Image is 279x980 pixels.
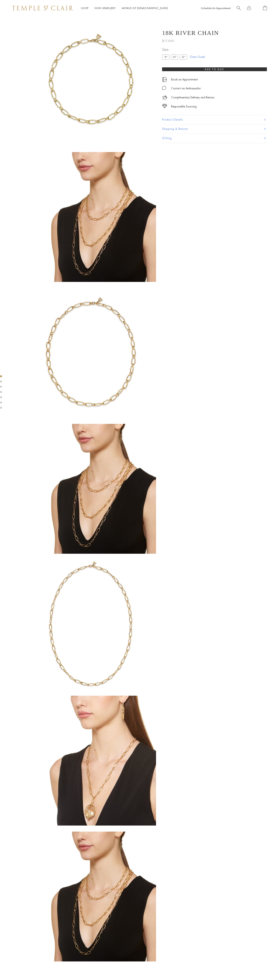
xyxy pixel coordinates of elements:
[201,6,231,10] a: Schedule An Appointment
[81,6,88,10] a: ShopShop
[180,54,187,59] label: 32"
[162,77,167,82] img: icon_appointment.svg
[162,95,167,100] img: icon_delivery.svg
[162,134,267,143] button: Gifting
[122,6,168,10] a: World of [DEMOGRAPHIC_DATA]World of [DEMOGRAPHIC_DATA]
[171,95,214,100] p: Complimentary Delivery and Returns
[26,16,156,146] img: N88891-RIVER18
[26,288,156,418] img: N88891-RIVER24
[162,86,166,90] img: MessageIcon-01_2.svg
[26,832,156,961] img: N88891-RIVER32
[263,6,267,11] a: Open Shopping Bag
[95,6,116,10] a: High JewelleryHigh Jewellery
[162,104,167,108] img: icon_sourcing.svg
[171,86,201,91] div: Contact an Ambassador
[162,115,267,124] button: Product Details
[171,54,178,59] label: 24"
[162,67,267,71] button: Add to bag
[237,6,241,11] a: Search
[171,104,197,109] div: Responsible Sourcing
[26,696,156,826] img: N88891-RIVER24
[26,152,156,282] img: N88891-RIVER18
[26,424,156,554] img: N88891-RIVER24
[171,77,198,82] a: Book an Appointment
[162,46,189,53] span: Size:
[26,560,156,690] img: N88891-RIVER32
[162,124,267,133] button: Shipping & Returns
[162,38,174,44] span: $17,000
[162,54,169,59] label: 18"
[189,55,205,59] a: Chain Guide
[205,68,224,71] span: Add to bag
[12,6,73,10] img: Temple St. Clair
[81,6,168,11] nav: Main navigation
[162,29,219,36] h1: 18K River Chain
